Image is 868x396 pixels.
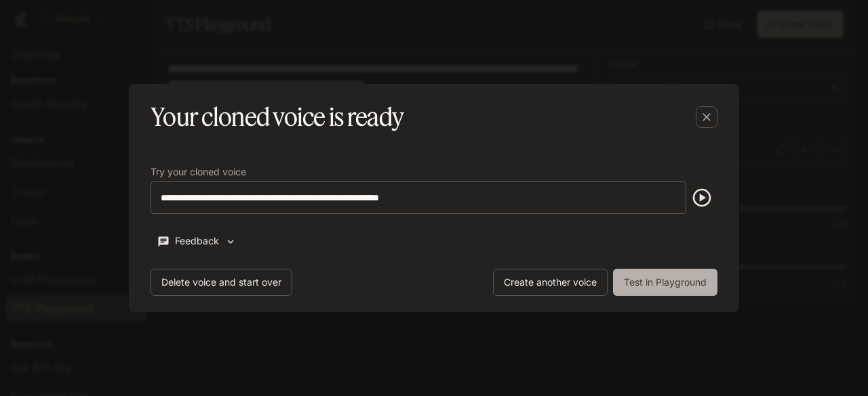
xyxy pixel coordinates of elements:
[151,269,292,296] button: Delete voice and start over
[151,167,246,177] p: Try your cloned voice
[151,230,243,252] button: Feedback
[613,269,717,296] button: Test in Playground
[493,269,608,296] button: Create another voice
[151,100,403,134] h5: Your cloned voice is ready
